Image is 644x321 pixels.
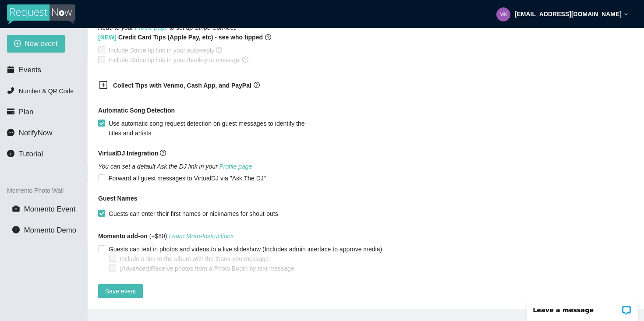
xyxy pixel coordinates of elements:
b: Guest Names [98,195,137,202]
span: Save event [105,286,136,296]
span: info-circle [7,150,14,157]
span: plus-circle [14,40,21,48]
strong: [EMAIL_ADDRESS][DOMAIN_NAME] [515,11,622,18]
i: (Advanced) [120,265,151,272]
span: Events [19,66,41,74]
span: plus-square [99,81,108,89]
button: Save event [98,284,143,298]
span: phone [7,87,14,94]
b: Collect Tips with Venmo, Cash App, and PayPal [113,82,251,89]
span: message [7,129,14,136]
span: info-circle [12,226,20,233]
span: Include Stripe tip link in your auto-reply [105,46,226,55]
a: Learn More [169,233,200,240]
i: Head to your to set up Stripe Connect! [98,24,237,31]
b: Momento add-on [98,233,148,240]
span: Receive photos from a Photo Booth by text message [116,264,297,273]
span: Plan [19,108,34,116]
span: question-circle [216,47,222,53]
b: Credit Card Tips (Apple Pay, etc) - see who tipped [98,32,263,42]
a: Profile page [135,24,168,31]
span: [NEW] [98,34,117,41]
img: 8268f550b9b37e74bacab4388b67b18d [496,7,510,21]
span: (+$80) [98,231,234,241]
a: Profile page [219,163,252,170]
span: question-circle [254,82,260,88]
b: VirtualDJ Integration [98,150,158,157]
span: Number & QR Code [19,88,74,95]
span: Include a link to the album with the thank-you message [116,254,272,264]
span: calendar [7,66,14,73]
span: question-circle [160,150,166,156]
span: down [624,12,628,16]
span: Guests can text in photos and videos to a live slideshow (Includes admin interface to approve media) [105,244,386,254]
span: Tutorial [19,150,43,158]
i: - [169,233,234,240]
span: Use automatic song request detection on guest messages to identify the titles and artists [105,119,321,138]
span: question-circle [242,56,248,63]
span: Forward all guest messages to VirtualDJ via "Ask The DJ" [105,173,269,183]
span: Guests can enter their first names or nicknames for shout-outs [105,209,282,219]
iframe: LiveChat chat widget [521,293,644,321]
button: plus-circleNew event [7,35,65,53]
div: Collect Tips with Venmo, Cash App, and PayPalquestion-circle [92,75,311,97]
b: Automatic Song Detection [98,106,175,115]
span: credit-card [7,108,14,115]
a: Instructions [202,233,234,240]
span: Momento Event [24,205,76,213]
span: NotifyNow [19,129,52,137]
span: camera [12,205,20,212]
span: Include Stripe tip link in your thank-you message [105,55,252,65]
span: question-circle [265,32,271,42]
span: Momento Demo [24,226,76,234]
img: RequestNow [7,4,75,25]
i: You can set a default Ask the DJ link in your [98,163,252,170]
span: New event [25,38,58,49]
